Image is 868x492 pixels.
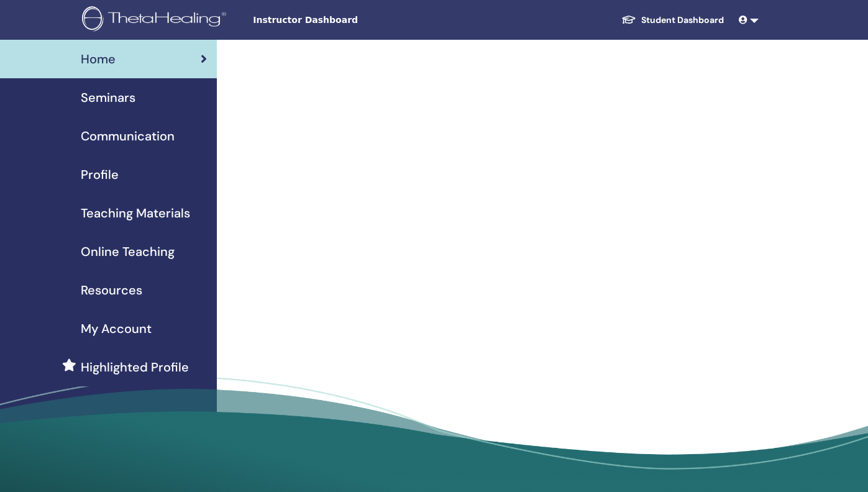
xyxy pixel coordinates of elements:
[81,88,135,107] span: Seminars
[253,14,439,27] span: Instructor Dashboard
[81,358,189,376] span: Highlighted Profile
[81,242,175,261] span: Online Teaching
[81,319,152,338] span: My Account
[81,204,190,222] span: Teaching Materials
[82,6,231,34] img: logo.png
[81,50,116,68] span: Home
[81,127,175,145] span: Communication
[81,281,142,299] span: Resources
[621,14,636,25] img: graduation-cap-white.svg
[611,9,734,32] a: Student Dashboard
[81,165,119,184] span: Profile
